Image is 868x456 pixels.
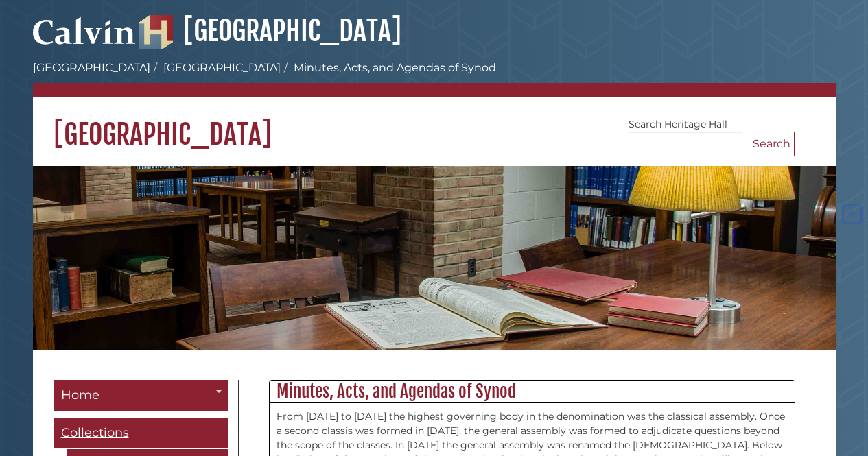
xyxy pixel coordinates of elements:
[281,60,496,76] li: Minutes, Acts, and Agendas of Synod
[839,208,865,221] a: Back to Top
[139,15,173,49] img: Hekman Library Logo
[54,380,228,411] a: Home
[33,97,836,152] h1: [GEOGRAPHIC_DATA]
[33,61,150,74] a: [GEOGRAPHIC_DATA]
[139,14,401,48] a: [GEOGRAPHIC_DATA]
[270,381,795,403] h2: Minutes, Acts, and Agendas of Synod
[33,32,136,44] a: Calvin University
[163,61,281,74] a: [GEOGRAPHIC_DATA]
[61,425,129,440] span: Collections
[61,387,99,403] span: Home
[54,418,228,448] a: Collections
[33,60,836,97] nav: breadcrumb
[749,132,795,156] button: Search
[33,11,136,49] img: Calvin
